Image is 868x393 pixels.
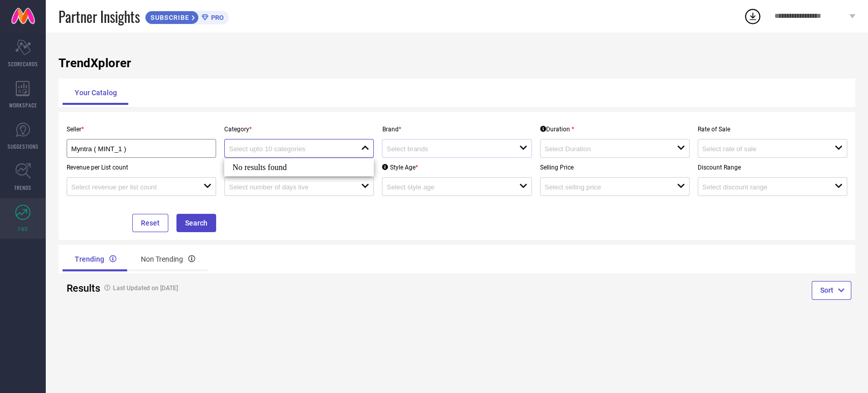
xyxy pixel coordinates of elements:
div: Your Catalog [63,80,129,105]
p: Seller [67,126,216,133]
input: Select rate of sale [702,145,821,153]
input: Select style age [386,183,505,191]
input: Select seller [71,145,198,153]
input: Select number of days live [229,183,348,191]
span: SUGGESTIONS [8,143,39,150]
input: Select brands [386,145,505,153]
input: Select selling price [545,183,664,191]
p: Discount Range [698,164,847,171]
p: Selling Price [540,164,690,171]
h2: Results [67,282,91,294]
h1: TrendXplorer [58,56,855,70]
input: Select discount range [702,183,821,191]
span: PRO [208,14,224,21]
a: SUBSCRIBEPRO [145,8,229,24]
div: Myntra ( MINT_1 ) [71,144,212,153]
div: No results found [224,159,374,176]
button: Reset [132,214,168,232]
div: Open download list [743,7,762,25]
p: Brand [382,126,531,133]
span: Partner Insights [58,6,140,27]
input: Select upto 10 categories [229,145,348,153]
p: Rate of Sale [698,126,847,133]
button: Search [176,214,216,232]
input: Select Duration [545,145,664,153]
span: WORKSPACE [9,101,37,109]
span: FWD [18,225,28,233]
h4: Last Updated on [DATE] [99,285,416,292]
p: Revenue per List count [67,164,216,171]
span: SCORECARDS [8,60,38,68]
input: Select revenue per list count [71,183,190,191]
div: Style Age [382,164,417,171]
div: Duration [540,126,574,133]
span: TRENDS [14,184,32,191]
button: Sort [812,281,851,299]
p: Category [224,126,374,133]
div: Non Trending [129,247,207,271]
span: SUBSCRIBE [145,14,192,21]
div: Trending [63,247,129,271]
